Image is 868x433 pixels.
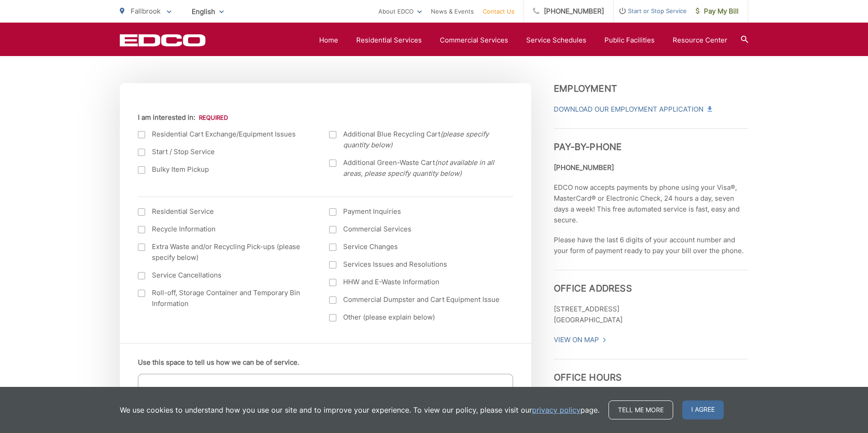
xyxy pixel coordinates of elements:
span: I agree [682,400,724,419]
a: Tell me more [609,400,673,419]
label: HHW and E-Waste Information [329,277,502,287]
label: Service Changes [329,241,502,252]
label: Start / Stop Service [138,146,311,157]
a: privacy policy [532,405,580,415]
p: [STREET_ADDRESS] [GEOGRAPHIC_DATA] [554,304,748,325]
a: About EDCO [378,6,422,17]
h3: Office Hours [554,359,748,383]
em: (please specify quantity below) [343,130,489,149]
span: Pay My Bill [696,6,739,17]
label: Commercial Dumpster and Cart Equipment Issue [329,294,502,305]
label: Other (please explain below) [329,312,502,323]
label: Roll-off, Storage Container and Temporary Bin Information [138,287,311,309]
a: Home [319,35,338,46]
a: Public Facilities [604,35,655,46]
span: Additional Blue Recycling Cart [343,129,502,151]
span: Fallbrook [131,7,160,15]
a: Resource Center [673,35,727,46]
span: Additional Green-Waste Cart [343,157,502,179]
a: View On Map [554,334,607,345]
label: Residential Cart Exchange/Equipment Issues [138,129,311,140]
a: Residential Services [356,35,422,46]
label: Services Issues and Resolutions [329,259,502,270]
p: We use cookies to understand how you use our site and to improve your experience. To view our pol... [120,405,599,415]
p: Please have the last 6 digits of your account number and your form of payment ready to pay your b... [554,235,748,256]
a: Commercial Services [440,35,508,46]
strong: [PHONE_NUMBER] [554,163,614,172]
label: Residential Service [138,206,311,217]
label: Commercial Services [329,224,502,235]
label: Use this space to tell us how we can be of service. [138,358,299,367]
label: Bulky Item Pickup [138,164,311,175]
a: EDCD logo. Return to the homepage. [120,34,206,47]
p: EDCO now accepts payments by phone using your Visa®, MasterCard® or Electronic Check, 24 hours a ... [554,182,748,226]
label: I am interested in: [138,113,228,122]
h3: Office Address [554,270,748,294]
a: Download Our Employment Application [554,104,711,115]
em: (not available in all areas, please specify quantity below) [343,158,494,178]
label: Recycle Information [138,224,311,235]
label: Extra Waste and/or Recycling Pick-ups (please specify below) [138,241,311,263]
a: News & Events [431,6,474,17]
a: Contact Us [483,6,514,17]
span: English [185,4,231,19]
h3: Employment [554,83,748,94]
label: Payment Inquiries [329,206,502,217]
label: Service Cancellations [138,270,311,281]
h3: Pay-by-Phone [554,128,748,152]
a: Service Schedules [526,35,586,46]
